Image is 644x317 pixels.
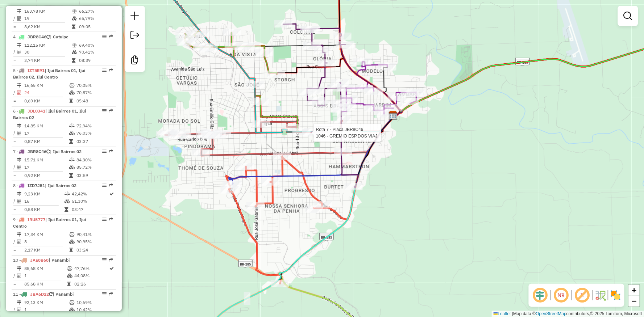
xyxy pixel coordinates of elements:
a: Zoom out [629,296,640,307]
td: 05:48 [76,98,113,105]
span: 6 - [13,109,86,121]
td: 92,13 KM [24,299,69,307]
em: Opções [102,292,107,296]
td: 02:26 [74,281,109,288]
td: 1 [24,307,69,314]
i: % de utilização da cubagem [67,274,72,278]
a: Leaflet [494,311,511,316]
i: Distância Total [17,158,21,162]
i: Tempo total em rota [69,99,73,103]
span: JBR8C46 [28,149,46,155]
img: Fluxo de ruas [595,289,606,301]
td: / [13,49,17,56]
td: 03:37 [76,138,113,145]
i: Distância Total [17,9,21,13]
i: Total de Atividades [17,16,21,21]
td: 85,72% [76,164,113,171]
i: Tempo total em rota [72,25,75,29]
td: 85,68 KM [24,281,67,288]
span: | Ijui Bairros 01, Ijui Bairros 02, Ijui Centro [13,68,85,80]
i: Total de Atividades [17,165,21,170]
td: 66,27% [79,8,113,15]
td: 0,92 KM [24,172,69,179]
em: Opções [102,34,107,39]
td: 9,23 KM [24,191,64,198]
td: 10,69% [76,299,113,307]
td: 90,95% [76,238,113,246]
td: / [13,15,17,22]
span: | Catuipe [50,34,68,39]
td: 19 [24,15,71,22]
span: Exibir rótulo [574,287,591,304]
i: Distância Total [17,84,21,88]
td: 70,05% [76,82,113,89]
td: 16,65 KM [24,82,69,89]
span: JAE8B68 [30,258,49,263]
td: / [13,198,17,205]
i: % de utilização da cubagem [72,50,77,55]
td: 30 [24,49,71,56]
i: Total de Atividades [17,199,21,204]
i: Total de Atividades [17,50,21,55]
td: 163,78 KM [24,8,71,15]
div: Map data © contributors,© 2025 TomTom, Microsoft [492,311,644,317]
td: / [13,307,17,314]
span: 11 - [13,292,74,297]
td: 0,58 KM [24,206,64,214]
td: 51,30% [71,198,109,205]
span: − [632,296,637,305]
i: Tempo total em rota [72,59,75,63]
i: Veículo já utilizado nesta sessão [46,150,50,154]
em: Opções [102,217,107,222]
i: Tempo total em rota [69,140,73,144]
em: Opções [102,149,107,154]
td: = [13,138,17,145]
em: Rota exportada [109,258,113,262]
i: Distância Total [17,267,21,271]
span: IZD7J51 [28,183,45,189]
em: Opções [102,109,107,113]
em: Rota exportada [109,292,113,296]
td: 8 [24,238,69,246]
i: % de utilização do peso [69,84,75,88]
td: 69,40% [79,42,113,49]
a: Nova sessão e pesquisa [128,9,142,25]
i: % de utilização da cubagem [69,240,75,244]
em: Rota exportada [109,68,113,73]
em: Opções [102,68,107,73]
span: IZT5E91 [28,68,45,73]
i: % de utilização do peso [69,158,75,162]
td: 03:47 [71,206,109,214]
td: = [13,281,17,288]
td: 14,85 KM [24,123,69,130]
span: | [512,311,513,316]
i: Total de Atividades [17,240,21,244]
i: Tempo total em rota [67,282,71,287]
span: + [632,286,637,295]
td: 16 [24,198,64,205]
td: = [13,172,17,179]
i: Tempo total em rota [69,174,73,178]
td: 0,69 KM [24,98,69,105]
td: 17,34 KM [24,231,69,238]
td: 08:39 [79,57,113,64]
span: 8 - [13,183,76,189]
i: % de utilização da cubagem [69,91,75,95]
i: % de utilização da cubagem [72,16,77,21]
td: 8,62 KM [24,23,71,30]
td: 0,87 KM [24,138,69,145]
span: 7 - [13,149,82,155]
i: Distância Total [17,301,21,305]
td: 17 [24,130,69,137]
em: Rota exportada [109,183,113,188]
td: / [13,130,17,137]
img: UNIAO [389,111,398,120]
td: 17 [24,164,69,171]
td: 3,74 KM [24,57,71,64]
i: % de utilização do peso [67,267,72,271]
span: 10 - [13,258,70,263]
td: 10,42% [76,307,113,314]
i: % de utilização da cubagem [65,199,70,204]
td: / [13,272,17,280]
td: = [13,206,17,214]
